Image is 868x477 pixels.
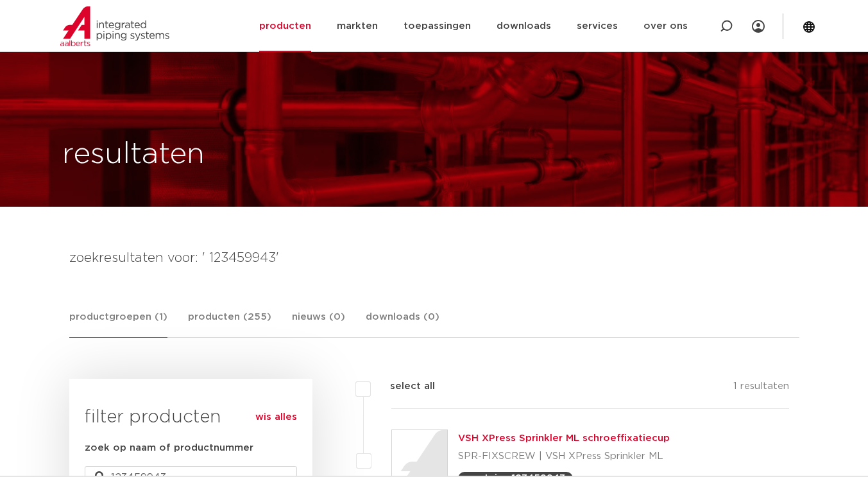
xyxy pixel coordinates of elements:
p: 1 resultaten [733,379,789,399]
label: zoek op naam of productnummer [85,440,253,456]
a: wis alles [255,410,297,425]
h1: resultaten [62,134,205,175]
a: nieuws (0) [292,309,345,337]
label: select all [371,379,435,394]
a: downloads (0) [366,309,439,337]
a: VSH XPress Sprinkler ML schroeffixatiecup [458,433,670,443]
a: productgroepen (1) [69,309,167,338]
h3: filter producten [85,404,297,430]
p: SPR-FIXSCREW | VSH XPress Sprinkler ML [458,446,670,467]
a: producten (255) [188,309,271,337]
h4: zoekresultaten voor: ' 123459943' [69,248,799,268]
